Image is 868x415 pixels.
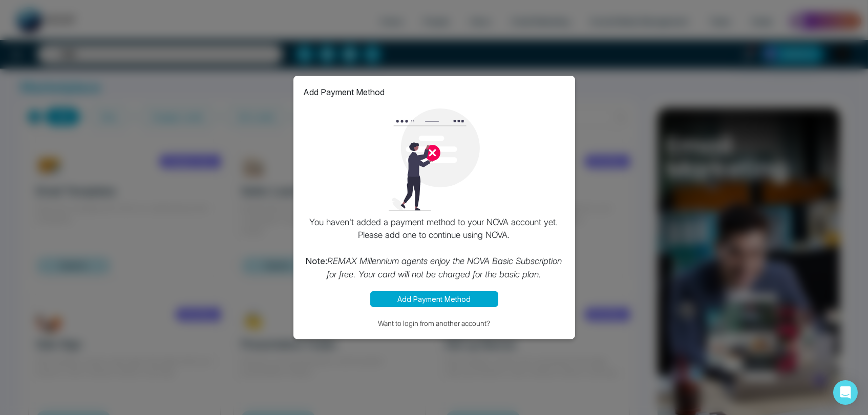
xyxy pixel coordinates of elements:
[370,291,498,307] button: Add Payment Method
[327,256,562,279] i: REMAX Millennium agents enjoy the NOVA Basic Subscription for free. Your card will not be charged...
[383,108,485,211] img: loading
[833,380,858,405] div: Open Intercom Messenger
[304,216,565,281] p: You haven't added a payment method to your NOVA account yet. Please add one to continue using NOVA.
[306,256,328,266] strong: Note:
[304,86,385,98] p: Add Payment Method
[304,317,565,329] button: Want to login from another account?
